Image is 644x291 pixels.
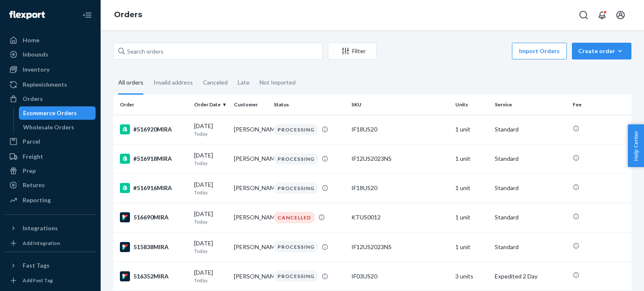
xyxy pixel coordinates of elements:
[23,123,74,131] div: Wholesale Orders
[194,277,227,284] p: Today
[194,189,227,196] p: Today
[120,242,187,252] div: 515838MIRA
[23,167,36,175] div: Prep
[114,10,142,19] a: Orders
[194,247,227,255] p: Today
[194,218,227,225] p: Today
[452,203,492,232] td: 1 unit
[231,144,270,173] td: [PERSON_NAME]
[153,72,193,93] div: Invalid address
[107,3,149,27] ol: breadcrumbs
[120,212,187,222] div: 516690MIRA
[495,243,566,251] p: Standard
[274,241,318,252] div: PROCESSING
[491,95,569,115] th: Service
[572,43,631,59] button: Create order
[351,272,448,281] div: IF03US20
[118,72,143,95] div: All orders
[351,184,448,192] div: IF18US20
[5,150,96,163] a: Freight
[274,212,315,223] div: CANCELLED
[194,130,227,137] p: Today
[23,277,53,284] div: Add Fast Tag
[231,173,270,203] td: [PERSON_NAME]
[5,135,96,148] a: Parcel
[452,173,492,203] td: 1 unit
[238,72,249,93] div: Late
[113,95,191,115] th: Order
[5,164,96,178] a: Prep
[203,72,228,93] div: Canceled
[194,210,227,225] div: [DATE]
[594,7,610,23] button: Open notifications
[194,239,227,255] div: [DATE]
[19,106,96,120] a: Ecommerce Orders
[628,124,644,167] button: Help Center
[260,72,296,93] div: Not Imported
[194,180,227,196] div: [DATE]
[5,276,96,286] a: Add Fast Tag
[5,238,96,248] a: Add Integration
[120,124,187,134] div: #516920MIRA
[351,213,448,221] div: KTUS0012
[575,7,592,23] button: Open Search Box
[5,259,96,272] button: Fast Tags
[194,151,227,167] div: [DATE]
[348,95,452,115] th: SKU
[23,109,77,117] div: Ecommerce Orders
[9,11,45,19] img: Flexport logo
[351,155,448,163] div: IF12US2023NS
[5,33,96,47] a: Home
[191,95,231,115] th: Order Date
[23,80,67,89] div: Replenishments
[512,43,567,59] button: Import Orders
[452,262,492,291] td: 3 units
[23,50,48,59] div: Inbounds
[452,232,492,262] td: 1 unit
[495,155,566,163] p: Standard
[5,92,96,106] a: Orders
[194,122,227,137] div: [DATE]
[452,144,492,173] td: 1 unit
[495,213,566,221] p: Standard
[328,43,377,59] button: Filter
[578,47,625,55] div: Create order
[495,272,566,281] p: Expedited 2 Day
[270,95,348,115] th: Status
[113,43,323,59] input: Search orders
[194,268,227,284] div: [DATE]
[19,121,96,134] a: Wholesale Orders
[120,183,187,193] div: #516916MIRA
[495,184,566,192] p: Standard
[23,261,49,270] div: Fast Tags
[23,65,49,74] div: Inventory
[351,125,448,134] div: IF18US20
[274,153,318,165] div: PROCESSING
[23,137,40,146] div: Parcel
[351,243,448,251] div: IF12US2023NS
[120,271,187,281] div: 516352MIRA
[5,178,96,192] a: Returns
[231,232,270,262] td: [PERSON_NAME]
[231,262,270,291] td: [PERSON_NAME]
[452,115,492,144] td: 1 unit
[274,270,318,282] div: PROCESSING
[23,36,39,44] div: Home
[23,95,43,103] div: Orders
[120,154,187,164] div: #516918MIRA
[79,7,96,23] button: Close Navigation
[569,95,631,115] th: Fee
[23,224,58,232] div: Integrations
[5,63,96,76] a: Inventory
[231,115,270,144] td: [PERSON_NAME]
[5,78,96,91] a: Replenishments
[23,181,45,189] div: Returns
[234,101,267,108] div: Customer
[5,48,96,61] a: Inbounds
[23,196,51,204] div: Reporting
[5,193,96,207] a: Reporting
[495,125,566,134] p: Standard
[5,221,96,235] button: Integrations
[274,183,318,194] div: PROCESSING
